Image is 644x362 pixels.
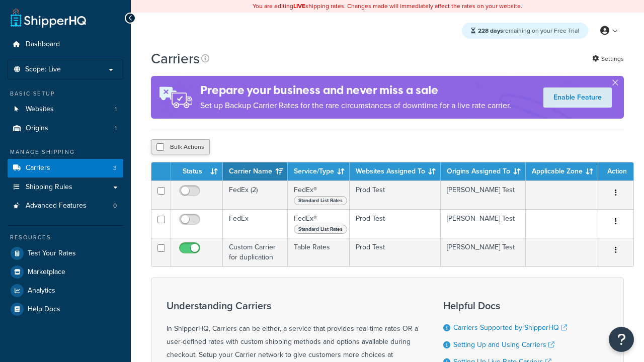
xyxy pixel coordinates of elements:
span: Standard List Rates [294,225,347,234]
span: 1 [115,124,117,133]
td: FedEx® [288,180,350,209]
a: ShipperHQ Home [11,8,86,28]
p: Set up Backup Carrier Rates for the rare circumstances of downtime for a live rate carrier. [200,99,511,113]
li: Origins [8,119,123,138]
img: ad-rules-rateshop-fe6ec290ccb7230408bd80ed9643f0289d75e0ffd9eb532fc0e269fcd187b520.png [151,76,200,119]
a: Settings [592,52,624,66]
span: Carriers [26,164,50,172]
a: Setting Up and Using Carriers [453,339,554,350]
a: Origins 1 [8,119,123,138]
a: Carriers 3 [8,159,123,177]
th: Service/Type: activate to sort column ascending [288,162,350,180]
td: Table Rates [288,238,350,266]
td: [PERSON_NAME] Test [441,180,526,209]
a: Analytics [8,282,123,300]
th: Status: activate to sort column ascending [171,162,223,180]
a: Advanced Features 0 [8,197,123,215]
td: FedEx® [288,209,350,238]
b: LIVE [293,2,305,11]
a: Carriers Supported by ShipperHQ [453,322,567,333]
span: Marketplace [28,268,65,277]
span: 1 [115,105,117,114]
span: Help Docs [28,305,60,314]
span: Test Your Rates [28,249,76,258]
td: FedEx (2) [223,180,288,209]
a: Dashboard [8,35,123,54]
th: Origins Assigned To: activate to sort column ascending [441,162,526,180]
td: Prod Test [350,238,441,266]
span: 3 [113,164,117,172]
div: Resources [8,233,123,242]
span: Dashboard [26,40,60,49]
div: Basic Setup [8,89,123,98]
h4: Prepare your business and never miss a sale [200,82,511,99]
div: Manage Shipping [8,148,123,156]
span: Websites [26,105,54,114]
h3: Helpful Docs [443,300,575,311]
h1: Carriers [151,49,200,68]
span: Shipping Rules [26,183,72,192]
span: Advanced Features [26,202,87,210]
span: Origins [26,124,48,133]
span: Analytics [28,287,55,295]
th: Applicable Zone: activate to sort column ascending [526,162,598,180]
button: Open Resource Center [609,327,634,352]
td: Custom Carrier for duplication [223,238,288,266]
strong: 228 days [478,26,503,35]
td: FedEx [223,209,288,238]
td: [PERSON_NAME] Test [441,238,526,266]
h3: Understanding Carriers [167,300,418,311]
td: [PERSON_NAME] Test [441,209,526,238]
span: Standard List Rates [294,196,347,205]
td: Prod Test [350,180,441,209]
a: Test Your Rates [8,244,123,262]
li: Websites [8,100,123,119]
a: Help Docs [8,300,123,318]
a: Shipping Rules [8,178,123,197]
td: Prod Test [350,209,441,238]
button: Bulk Actions [151,139,210,154]
span: 0 [113,202,117,210]
a: Enable Feature [543,87,612,108]
span: Scope: Live [25,65,61,74]
a: Websites 1 [8,100,123,119]
th: Action [598,162,633,180]
th: Websites Assigned To: activate to sort column ascending [350,162,441,180]
a: Marketplace [8,263,123,281]
div: remaining on your Free Trial [462,23,588,39]
th: Carrier Name: activate to sort column ascending [223,162,288,180]
li: Advanced Features [8,197,123,215]
li: Carriers [8,159,123,177]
